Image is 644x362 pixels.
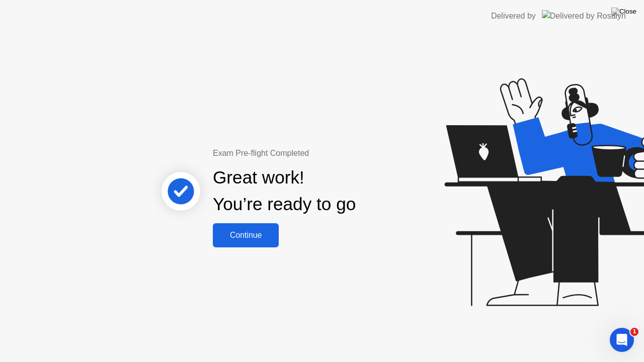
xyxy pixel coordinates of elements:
iframe: Intercom live chat [610,328,634,352]
img: Delivered by Rosalyn [542,10,626,22]
div: Delivered by [491,10,536,22]
button: Continue [213,223,279,247]
span: 1 [630,328,638,336]
div: Great work! You’re ready to go [213,164,356,218]
div: Exam Pre-flight Completed [213,147,421,159]
img: Close [611,8,636,16]
div: Continue [216,231,276,240]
